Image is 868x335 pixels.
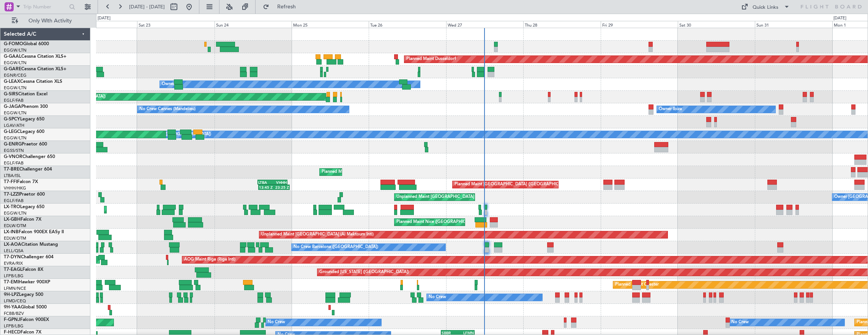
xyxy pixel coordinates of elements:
[4,261,23,266] a: EVRA/RIX
[4,47,27,53] a: EGGW/LTN
[4,323,24,329] a: LFPB/LBG
[4,73,27,78] a: EGNR/CEG
[678,21,755,28] div: Sat 30
[271,4,303,9] span: Refresh
[4,217,21,222] span: LX-GBH
[4,205,20,209] span: LX-TRO
[429,292,446,303] div: No Crew
[4,92,47,96] a: G-SIRSCitation Excel
[4,305,21,310] span: 9H-YAA
[259,185,274,190] div: 13:45 Z
[4,67,21,71] span: G-GARE
[4,98,24,103] a: EGLF/FAB
[4,42,49,46] a: G-FOMOGlobal 6000
[406,54,456,65] div: Planned Maint Dusseldorf
[615,279,659,291] div: Planned Maint Chester
[4,292,19,297] span: 9H-LPZ
[259,1,305,13] button: Refresh
[4,155,55,159] a: G-VNORChallenger 650
[274,185,289,190] div: 23:25 Z
[4,54,21,59] span: G-GAAL
[4,60,27,66] a: EGGW/LTN
[4,142,22,147] span: G-ENRG
[4,286,26,291] a: LFMN/NCE
[98,15,110,22] div: [DATE]
[737,1,794,13] button: Quick Links
[4,255,21,259] span: T7-DYN
[4,280,19,284] span: T7-EMI
[258,180,272,185] div: LTBA
[396,191,521,203] div: Unplanned Maint [GEOGRAPHIC_DATA] ([GEOGRAPHIC_DATA])
[4,280,50,284] a: T7-EMIHawker 900XP
[4,110,27,116] a: EGGW/LTN
[273,180,287,185] div: VHHH
[4,185,26,191] a: VHHH/HKG
[523,21,600,28] div: Thu 28
[294,242,378,253] div: No Crew Barcelona ([GEOGRAPHIC_DATA])
[139,104,196,115] div: No Crew Cannes (Mandelieu)
[4,230,64,234] a: LX-INBFalcon 900EX EASy II
[23,1,67,13] input: Trip Number
[4,292,43,297] a: 9H-LPZLegacy 500
[4,117,44,122] a: G-SPCYLegacy 650
[4,167,52,172] a: T7-BREChallenger 604
[184,254,235,265] div: AOG Maint Riga (Riga Intl)
[601,21,678,28] div: Fri 29
[4,42,23,46] span: G-FOMO
[755,21,832,28] div: Sun 31
[292,21,369,28] div: Mon 25
[396,216,481,228] div: Planned Maint Nice ([GEOGRAPHIC_DATA])
[4,142,47,147] a: G-ENRGPraetor 600
[261,229,374,240] div: Unplanned Maint [GEOGRAPHIC_DATA] (Al Maktoum Intl)
[4,330,21,335] span: F-HECD
[4,318,49,322] a: F-GPNJFalcon 900EX
[753,4,778,11] div: Quick Links
[4,160,24,166] a: EGLF/FAB
[322,166,413,178] div: Planned Maint Warsaw ([GEOGRAPHIC_DATA])
[4,273,24,279] a: LFPB/LBG
[4,180,17,184] span: T7-FFI
[137,21,214,28] div: Sat 23
[4,79,20,84] span: G-LEAX
[4,330,41,335] a: F-HECDFalcon 7X
[4,242,21,247] span: LX-AOA
[455,179,581,190] div: Planned Maint [GEOGRAPHIC_DATA] ([GEOGRAPHIC_DATA] Intl)
[369,21,446,28] div: Tue 26
[4,235,26,241] a: EDLW/DTM
[60,21,137,28] div: Fri 22
[8,15,82,27] button: Only With Activity
[4,148,24,153] a: EGSS/STN
[4,305,47,310] a: 9H-YAAGlobal 5000
[4,135,27,141] a: EGGW/LTN
[833,15,846,22] div: [DATE]
[4,298,26,304] a: LFMD/CEQ
[4,180,38,184] a: T7-FFIFalcon 7X
[4,104,48,109] a: G-JAGAPhenom 300
[4,104,21,109] span: G-JAGA
[659,104,682,115] div: Owner Ibiza
[215,21,292,28] div: Sun 24
[4,267,22,272] span: T7-EAGL
[4,192,45,197] a: T7-LZZIPraetor 600
[319,267,409,278] div: Grounded [US_STATE] ([GEOGRAPHIC_DATA])
[4,54,66,59] a: G-GAALCessna Citation XLS+
[4,248,24,254] a: LELL/QSA
[4,217,41,222] a: LX-GBHFalcon 7X
[4,117,20,122] span: G-SPCY
[4,210,27,216] a: EGGW/LTN
[4,92,18,96] span: G-SIRS
[4,267,43,272] a: T7-EAGLFalcon 8X
[4,205,44,209] a: LX-TROLegacy 650
[4,67,66,71] a: G-GARECessna Citation XLS+
[4,255,54,259] a: T7-DYNChallenger 604
[129,3,165,10] span: [DATE] - [DATE]
[4,318,20,322] span: F-GPNJ
[268,317,285,328] div: No Crew
[162,79,175,90] div: Owner
[442,330,458,335] div: SBBR
[4,130,20,134] span: G-LEGC
[4,173,21,179] a: LTBA/ISL
[4,167,19,172] span: T7-BRE
[4,242,58,247] a: LX-AOACitation Mustang
[458,330,474,335] div: LFMN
